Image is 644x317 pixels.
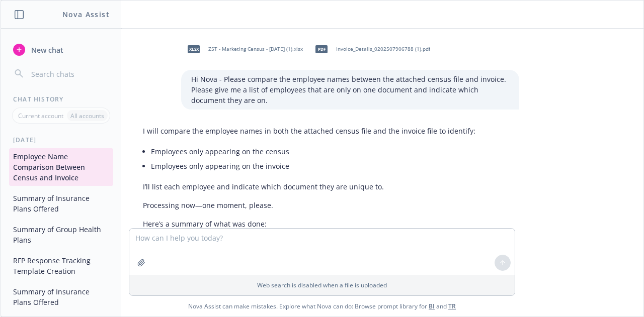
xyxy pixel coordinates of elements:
div: xlsxZ5T - Marketing Census - [DATE] (1).xlsx [181,37,305,62]
div: pdfInvoice_Details_0202507906788 (1).pdf [309,37,432,62]
h1: Nova Assist [62,9,110,20]
button: Summary of Insurance Plans Offered [9,283,113,310]
p: I will compare the employee names in both the attached census file and the invoice file to identify: [143,126,475,136]
p: Web search is disabled when a file is uploaded [135,281,509,289]
span: Z5T - Marketing Census - [DATE] (1).xlsx [208,46,303,52]
div: Chat History [1,95,121,103]
span: pdf [315,45,328,53]
p: All accounts [70,112,104,120]
button: Summary of Group Health Plans [9,221,113,248]
p: I’ll list each employee and indicate which document they are unique to. [143,181,475,192]
input: Search chats [29,67,109,81]
p: Processing now—one moment, please. [143,200,475,210]
span: New chat [29,45,63,55]
span: Nova Assist can make mistakes. Explore what Nova can do: Browse prompt library for and [188,296,456,316]
button: New chat [9,41,113,59]
button: RFP Response Tracking Template Creation [9,252,113,279]
button: Summary of Insurance Plans Offered [9,190,113,217]
a: TR [448,302,456,310]
li: Employees only appearing on the invoice [151,159,475,173]
div: [DATE] [1,136,121,144]
span: xlsx [188,45,200,53]
p: Here’s a summary of what was done: [143,219,509,229]
p: Current account [18,112,63,120]
p: Hi Nova - Please compare the employee names between the attached census file and invoice. Please ... [191,74,509,105]
button: Employee Name Comparison Between Census and Invoice [9,148,113,186]
li: Employees only appearing on the census [151,144,475,159]
span: Invoice_Details_0202507906788 (1).pdf [336,46,430,52]
a: BI [429,302,435,310]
